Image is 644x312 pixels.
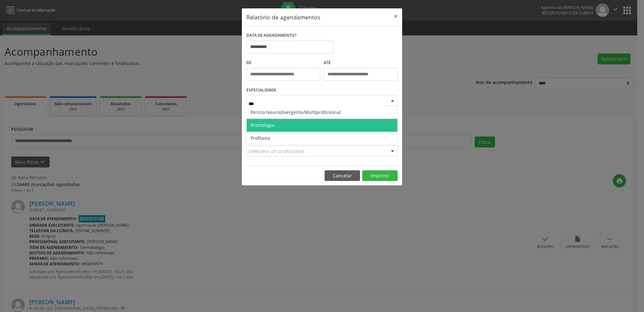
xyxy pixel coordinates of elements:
[389,8,402,24] button: Close
[325,170,360,181] button: Cancelar
[246,31,297,41] label: DATA DE AGENDAMENTO
[249,148,304,155] span: Selecione um profissional
[251,122,274,128] span: Proctologia
[324,58,398,68] label: ATÉ
[251,109,341,115] span: Perícia Neurodivergente/Multiprofissional
[251,135,270,141] span: Profilaxia
[246,13,320,21] h5: Relatório de agendamentos
[246,85,276,95] label: ESPECIALIDADE
[362,170,398,181] button: Imprimir
[246,58,320,68] label: De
